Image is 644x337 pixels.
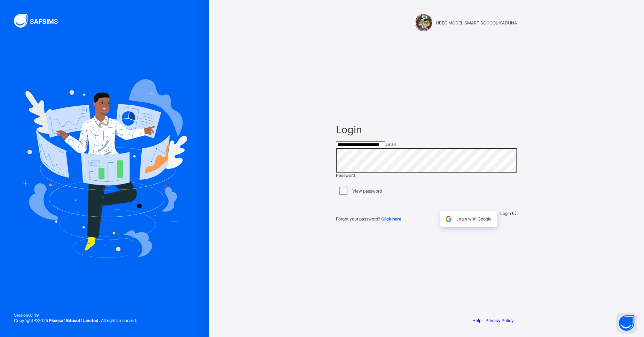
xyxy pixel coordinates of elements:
img: Hero Image [22,79,187,258]
img: google.396cfc9801f0270233282035f929180a.svg [445,215,453,223]
span: Email [385,142,396,147]
span: Forgot your password? [336,216,401,222]
a: Privacy Policy [486,318,514,323]
span: Version 0.1.19 [14,313,137,318]
span: Login [336,123,517,136]
span: Copyright © 2025 All rights reserved. [14,318,137,323]
button: Open asap [616,313,637,334]
a: Click here [381,216,401,222]
strong: Flexisaf Edusoft Limited. [49,318,100,323]
label: View password [352,188,382,194]
span: Login [500,211,511,216]
span: UBEC MODEL SMART SCHOOL KADUNA [436,20,517,25]
a: Help [472,318,481,323]
img: SAFSIMS Logo [14,14,66,28]
span: Login with Google [456,216,492,222]
span: Password [336,173,355,178]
